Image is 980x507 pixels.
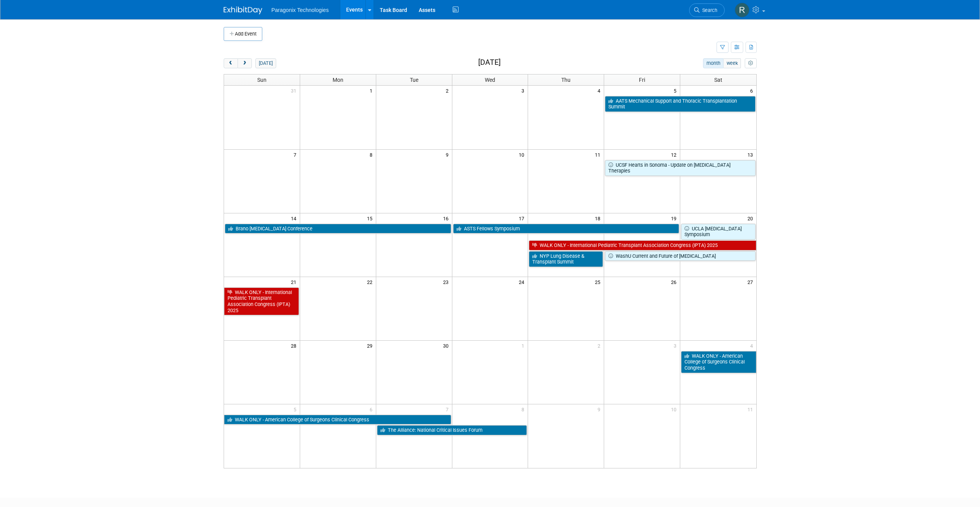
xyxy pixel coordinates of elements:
[747,213,756,223] span: 20
[290,86,300,95] span: 31
[521,404,528,414] span: 8
[518,277,528,287] span: 24
[689,3,725,17] a: Search
[749,86,756,95] span: 6
[366,277,376,287] span: 22
[747,150,756,159] span: 13
[369,404,376,414] span: 6
[747,277,756,287] span: 27
[377,425,527,435] a: The Alliance: National Critical Issues Forum
[290,341,300,350] span: 28
[293,404,300,414] span: 5
[453,224,679,234] a: ASTS Fellows Symposium
[518,150,528,159] span: 10
[369,86,376,95] span: 1
[670,404,680,414] span: 10
[521,341,528,350] span: 1
[442,341,452,350] span: 30
[597,86,604,95] span: 4
[445,404,452,414] span: 7
[597,404,604,414] span: 9
[225,224,451,234] a: Brano [MEDICAL_DATA] Conference
[594,277,604,287] span: 25
[410,77,418,83] span: Tue
[366,341,376,350] span: 29
[639,77,645,83] span: Fri
[442,213,452,223] span: 16
[605,96,755,112] a: AATS Mechanical Support and Thoracic Transplantation Summit
[670,277,680,287] span: 26
[293,150,300,159] span: 7
[681,351,756,373] a: WALK ONLY - American College of Surgeons Clinical Congress
[224,7,262,14] img: ExhibitDay
[478,58,501,67] h2: [DATE]
[605,160,755,176] a: UCSF Hearts in Sonoma - Update on [MEDICAL_DATA] Therapies
[670,150,680,159] span: 12
[255,58,276,68] button: [DATE]
[272,7,329,13] span: Paragonix Technologies
[224,27,262,41] button: Add Event
[290,277,300,287] span: 21
[257,77,267,83] span: Sun
[445,86,452,95] span: 2
[442,277,452,287] span: 23
[605,251,755,261] a: WashU Current and Future of [MEDICAL_DATA]
[673,86,680,95] span: 5
[521,86,528,95] span: 3
[333,77,343,83] span: Mon
[714,77,722,83] span: Sat
[681,224,755,240] a: UCLA [MEDICAL_DATA] Symposium
[747,404,756,414] span: 11
[529,240,756,250] a: WALK ONLY - International Pediatric Transplant Association Congress (IPTA) 2025
[224,58,238,68] button: prev
[224,415,451,425] a: WALK ONLY - American College of Surgeons Clinical Congress
[561,77,571,83] span: Thu
[238,58,252,68] button: next
[745,58,756,68] button: myCustomButton
[670,213,680,223] span: 19
[723,58,741,68] button: week
[748,61,753,66] i: Personalize Calendar
[594,150,604,159] span: 11
[224,287,299,316] a: WALK ONLY - International Pediatric Transplant Association Congress (IPTA) 2025
[749,341,756,350] span: 4
[366,213,376,223] span: 15
[529,251,603,267] a: NYP Lung Disease & Transplant Summit
[445,150,452,159] span: 9
[735,3,749,17] img: Rachel Jenkins
[597,341,604,350] span: 2
[700,7,717,13] span: Search
[369,150,376,159] span: 8
[703,58,724,68] button: month
[290,213,300,223] span: 14
[485,77,495,83] span: Wed
[673,341,680,350] span: 3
